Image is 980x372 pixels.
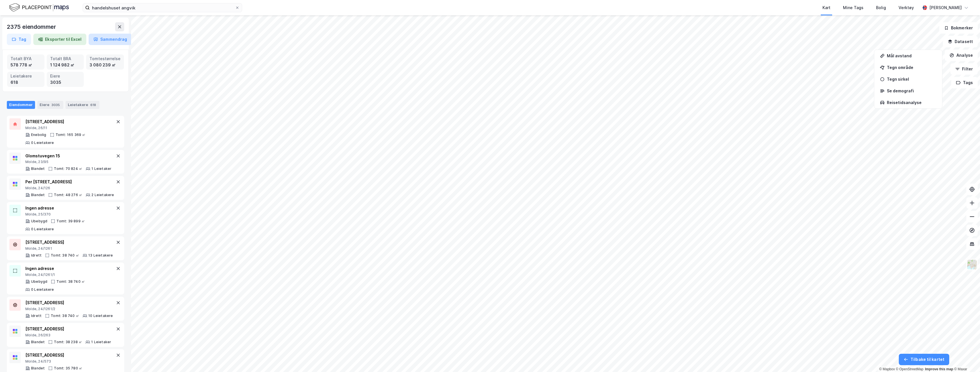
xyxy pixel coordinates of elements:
[54,340,82,344] div: Tomt: 38 238 ㎡
[25,178,114,185] div: Per [STREET_ADDRESS]
[37,101,63,109] div: Eiere
[925,367,953,371] a: Improve this map
[31,141,54,145] div: 0 Leietakere
[950,63,978,75] button: Filter
[945,50,978,61] button: Analyse
[54,193,82,197] div: Tomt: 48 276 ㎡
[33,34,86,45] button: Eksporter til Excel
[31,340,45,344] div: Blandet
[887,65,936,70] div: Tegn område
[31,279,47,284] div: Ubebygd
[89,34,132,45] button: Sammendrag
[25,326,111,332] div: [STREET_ADDRESS]
[31,287,54,292] div: 0 Leietakere
[887,88,936,93] div: Se demografi
[25,153,111,159] div: Glomstuvegen 15
[91,193,114,197] div: 2 Leietakere
[7,101,35,109] div: Eiendommer
[31,219,47,223] div: Ubebygd
[11,73,41,79] div: Leietakere
[25,160,111,164] div: Molde, 23/95
[25,265,115,272] div: Ingen adresse
[31,253,42,258] div: Idrett
[896,367,924,371] a: OpenStreetMap
[25,246,113,251] div: Molde, 24/1261
[943,36,978,47] button: Datasett
[952,345,980,372] iframe: Chat Widget
[899,354,949,365] button: Tilbake til kartet
[31,314,42,318] div: Idrett
[89,62,121,68] div: 3 080 239 ㎡
[11,62,41,68] div: 578 778 ㎡
[25,239,113,246] div: [STREET_ADDRESS]
[887,53,936,58] div: Mål avstand
[90,3,235,12] input: Søk på adresse, matrikkel, gårdeiere, leietakere eller personer
[25,273,115,277] div: Molde, 24/1261/1
[11,56,41,62] div: Totalt BYA
[56,279,85,284] div: Tomt: 38 740 ㎡
[843,4,863,11] div: Mine Tags
[66,101,99,109] div: Leietakere
[25,333,111,338] div: Molde, 26/263
[91,166,111,171] div: 1 Leietaker
[952,345,980,372] div: Kontrollprogram for chat
[25,352,115,359] div: [STREET_ADDRESS]
[25,126,115,130] div: Molde, 26/11
[31,366,45,371] div: Blandet
[9,3,69,13] img: logo.f888ab2527a4732fd821a326f86c7f29.svg
[50,79,81,86] div: 3035
[11,79,41,86] div: 618
[31,193,45,197] div: Blandet
[876,4,886,11] div: Bolig
[89,56,121,62] div: Tomtestørrelse
[31,133,46,137] div: Enebolig
[56,219,85,223] div: Tomt: 39 899 ㎡
[25,359,115,364] div: Molde, 24/573
[967,259,977,270] img: Z
[939,22,978,34] button: Bokmerker
[51,314,79,318] div: Tomt: 38 740 ㎡
[25,212,115,217] div: Molde, 25/370
[88,253,113,258] div: 13 Leietakere
[31,166,45,171] div: Blandet
[929,4,962,11] div: [PERSON_NAME]
[54,166,82,171] div: Tomt: 70 824 ㎡
[7,34,31,45] button: Tag
[50,56,81,62] div: Totalt BRA
[25,307,113,311] div: Molde, 24/1261/2
[31,227,54,231] div: 0 Leietakere
[951,77,978,88] button: Tags
[50,73,81,79] div: Eiere
[50,102,61,108] div: 3035
[887,100,936,105] div: Reisetidsanalyse
[7,22,57,31] div: 2375 eiendommer
[899,4,914,11] div: Verktøy
[51,253,79,258] div: Tomt: 38 740 ㎡
[88,314,113,318] div: 10 Leietakere
[56,133,86,137] div: Tomt: 165 369 ㎡
[25,205,115,212] div: Ingen adresse
[879,367,895,371] a: Mapbox
[25,299,113,306] div: [STREET_ADDRESS]
[887,77,936,82] div: Tegn sirkel
[822,4,830,11] div: Kart
[25,186,114,190] div: Molde, 24/126
[54,366,82,371] div: Tomt: 35 780 ㎡
[89,102,97,108] div: 618
[50,62,81,68] div: 1 124 982 ㎡
[91,340,111,344] div: 1 Leietaker
[25,118,115,125] div: [STREET_ADDRESS]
